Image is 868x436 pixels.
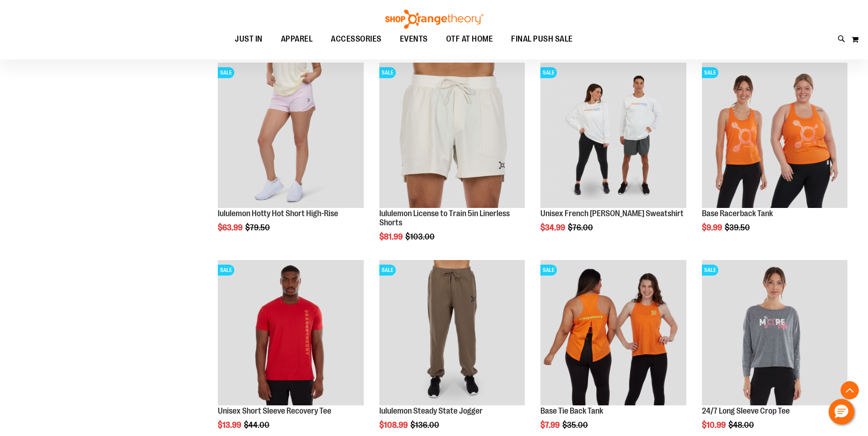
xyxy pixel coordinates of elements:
img: Product image for Base Tie Back Tank [540,260,686,405]
span: $9.99 [702,223,723,232]
a: lululemon License to Train 5in Linerless Shorts [379,209,510,227]
span: $44.00 [244,420,271,430]
button: Back To Top [841,381,859,399]
img: Product image for 24/7 Long Sleeve Crop Tee [702,260,847,405]
div: product [536,58,690,255]
span: $39.50 [725,223,751,232]
a: Product image for Base Racerback TankSALE [702,63,847,209]
a: Product image for Base Tie Back TankSALE [540,260,686,407]
a: Product image for Unisex Short Sleeve Recovery TeeSALE [218,260,363,407]
img: Unisex French Terry Crewneck Sweatshirt primary image [540,63,686,208]
span: SALE [379,67,396,78]
span: ACCESSORIES [331,29,382,49]
span: FINAL PUSH SALE [511,29,573,49]
button: Hello, have a question? Let’s chat. [829,399,854,425]
a: lululemon Steady State Jogger [379,406,483,415]
span: $35.00 [562,420,589,430]
span: $48.00 [728,420,755,430]
a: lululemon License to Train 5in Linerless ShortsSALE [379,63,525,209]
a: Base Tie Back Tank [540,406,603,415]
span: $13.99 [218,420,243,430]
span: $63.99 [218,223,244,232]
a: APPAREL [272,29,322,50]
span: EVENTS [400,29,428,49]
a: Unisex Short Sleeve Recovery Tee [218,406,331,415]
img: lululemon Steady State Jogger [379,260,525,405]
span: SALE [218,265,234,276]
a: lululemon Hotty Hot Short High-Rise [218,209,338,218]
span: $79.50 [245,223,271,232]
span: JUST IN [235,29,263,49]
span: $76.00 [568,223,594,232]
img: Product image for Unisex Short Sleeve Recovery Tee [218,260,363,405]
a: OTF AT HOME [437,29,502,50]
span: SALE [540,265,557,276]
a: Product image for 24/7 Long Sleeve Crop TeeSALE [702,260,847,407]
span: SALE [702,265,718,276]
span: $34.99 [540,223,566,232]
div: product [697,58,852,255]
span: SALE [379,265,396,276]
span: SALE [540,67,557,78]
span: $103.00 [405,232,436,241]
a: Base Racerback Tank [702,209,773,218]
span: SALE [218,67,234,78]
a: lululemon Steady State JoggerSALE [379,260,525,407]
span: $7.99 [540,420,561,430]
a: Unisex French Terry Crewneck Sweatshirt primary imageSALE [540,63,686,209]
a: FINAL PUSH SALE [502,29,582,49]
img: Shop Orangetheory [384,10,485,29]
span: $108.99 [379,420,409,430]
img: lululemon License to Train 5in Linerless Shorts [379,63,525,208]
img: lululemon Hotty Hot Short High-Rise [218,63,363,208]
div: product [213,58,368,255]
a: EVENTS [391,29,437,50]
span: SALE [702,67,718,78]
a: JUST IN [226,29,272,50]
span: OTF AT HOME [446,29,493,49]
div: product [375,58,529,265]
span: $81.99 [379,232,404,241]
a: 24/7 Long Sleeve Crop Tee [702,406,790,415]
img: Product image for Base Racerback Tank [702,63,847,208]
span: APPAREL [281,29,313,49]
a: ACCESSORIES [322,29,391,50]
a: Unisex French [PERSON_NAME] Sweatshirt [540,209,684,218]
span: $136.00 [410,420,441,430]
a: lululemon Hotty Hot Short High-RiseSALE [218,63,363,209]
span: $10.99 [702,420,727,430]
